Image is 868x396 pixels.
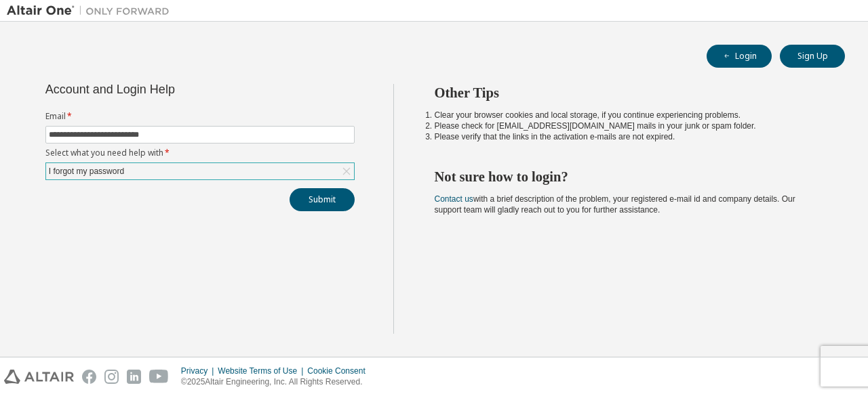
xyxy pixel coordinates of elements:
[435,110,821,120] li: Clear your browser cookies and local storage, if you continue experiencing problems.
[7,4,176,18] img: Altair One
[707,45,772,68] button: Login
[435,194,473,204] a: Contact us
[435,84,821,102] h2: Other Tips
[435,120,821,131] li: Please check for [EMAIL_ADDRESS][DOMAIN_NAME] mails in your junk or spam folder.
[307,366,373,376] div: Cookie Consent
[45,84,293,95] div: Account and Login Help
[435,131,821,142] li: Please verify that the links in the activation e-mails are not expired.
[45,148,355,158] label: Select what you need help with
[181,366,218,376] div: Privacy
[181,376,374,388] p: © 2025 Altair Engineering, Inc. All Rights Reserved.
[46,163,354,179] div: I forgot my password
[104,370,119,384] img: instagram.svg
[435,168,821,185] h2: Not sure how to login?
[4,370,74,384] img: altair_logo.svg
[435,194,795,215] span: with a brief description of the problem, your registered e-mail id and company details. Our suppo...
[149,370,169,384] img: youtube.svg
[82,370,96,384] img: facebook.svg
[290,188,355,211] button: Submit
[47,164,126,179] div: I forgot my password
[45,111,355,122] label: Email
[218,366,307,376] div: Website Terms of Use
[127,370,141,384] img: linkedin.svg
[780,45,845,68] button: Sign Up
